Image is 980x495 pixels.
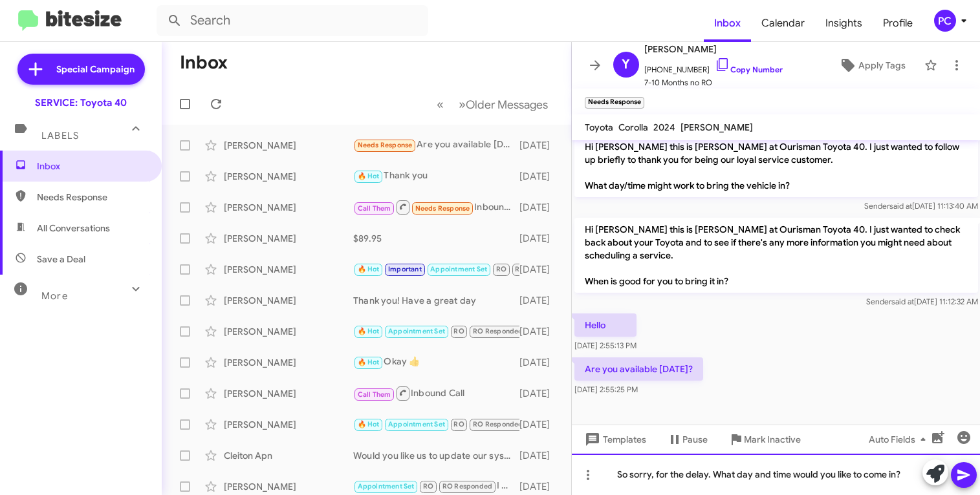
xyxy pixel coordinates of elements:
[388,420,445,428] span: Appointment Set
[934,10,956,32] div: PC
[430,91,556,118] nav: Page navigation example
[825,54,918,77] button: Apply Tags
[388,265,422,273] span: Important
[224,480,353,493] div: [PERSON_NAME]
[224,201,353,214] div: [PERSON_NAME]
[815,5,873,42] a: Insights
[353,232,519,245] div: $89.95
[869,428,931,451] span: Auto Fields
[358,265,380,273] span: 🔥 Hot
[358,358,380,366] span: 🔥 Hot
[644,76,783,89] span: 7-10 Months no RO
[358,141,413,149] span: Needs Response
[572,428,657,451] button: Templates
[415,204,470,213] span: Needs Response
[437,96,444,112] span: «
[224,418,353,431] div: [PERSON_NAME]
[37,222,110,235] span: All Conversations
[358,172,380,180] span: 🔥 Hot
[453,327,464,335] span: RO
[715,65,783,74] a: Copy Number
[37,160,147,173] span: Inbox
[157,5,428,36] input: Search
[704,5,751,42] a: Inbox
[224,263,353,276] div: [PERSON_NAME]
[519,418,561,431] div: [DATE]
[519,201,561,214] div: [DATE]
[585,97,644,109] small: Needs Response
[473,420,523,428] span: RO Responded
[224,170,353,183] div: [PERSON_NAME]
[519,294,561,307] div: [DATE]
[582,428,646,451] span: Templates
[353,385,519,401] div: Inbound Call
[37,191,147,204] span: Needs Response
[358,420,380,428] span: 🔥 Hot
[889,201,911,211] span: said at
[224,232,353,245] div: [PERSON_NAME]
[681,121,753,133] span: [PERSON_NAME]
[353,324,519,339] div: I do see that. Please disregard the system generated texts.
[718,428,811,451] button: Mark Inactive
[353,262,519,277] div: 👍
[519,387,561,400] div: [DATE]
[358,390,391,399] span: Call Them
[519,325,561,338] div: [DATE]
[358,327,380,335] span: 🔥 Hot
[353,417,519,432] div: Is there anyway I'd be able to come now and wait?
[574,135,978,197] p: Hi [PERSON_NAME] this is [PERSON_NAME] at Ourisman Toyota 40. I just wanted to follow up briefly ...
[622,54,630,75] span: Y
[224,294,353,307] div: [PERSON_NAME]
[519,232,561,245] div: [DATE]
[459,96,466,112] span: »
[430,265,487,273] span: Appointment Set
[644,41,783,57] span: [PERSON_NAME]
[353,199,519,215] div: Inbound Call
[891,297,913,306] span: said at
[41,290,68,302] span: More
[873,5,923,42] a: Profile
[41,130,79,142] span: Labels
[866,297,977,306] span: Sender [DATE] 11:12:32 AM
[751,5,815,42] a: Calendar
[574,313,637,337] p: Hello
[574,384,638,394] span: [DATE] 2:55:25 PM
[519,449,561,462] div: [DATE]
[574,341,637,350] span: [DATE] 2:55:13 PM
[657,428,718,451] button: Pause
[56,63,135,76] span: Special Campaign
[358,204,391,213] span: Call Them
[35,96,127,109] div: SERVICE: Toyota 40
[744,428,801,451] span: Mark Inactive
[519,263,561,276] div: [DATE]
[585,121,613,133] span: Toyota
[224,139,353,152] div: [PERSON_NAME]
[353,138,519,153] div: Are you available [DATE]?
[353,355,519,370] div: Okay 👍
[519,139,561,152] div: [DATE]
[519,170,561,183] div: [DATE]
[388,327,445,335] span: Appointment Set
[37,253,85,266] span: Save a Deal
[574,357,703,381] p: Are you available [DATE]?
[618,121,648,133] span: Corolla
[515,265,565,273] span: RO Responded
[358,482,415,490] span: Appointment Set
[353,479,519,494] div: I apologize, please disregard the autogenerated text!
[473,327,523,335] span: RO Responded
[496,265,506,273] span: RO
[17,54,145,85] a: Special Campaign
[466,98,548,112] span: Older Messages
[224,356,353,369] div: [PERSON_NAME]
[353,294,519,307] div: Thank you! Have a great day
[180,52,228,73] h1: Inbox
[224,387,353,400] div: [PERSON_NAME]
[224,449,353,462] div: Cleiton Apn
[224,325,353,338] div: [PERSON_NAME]
[453,420,464,428] span: RO
[864,201,977,211] span: Sender [DATE] 11:13:40 AM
